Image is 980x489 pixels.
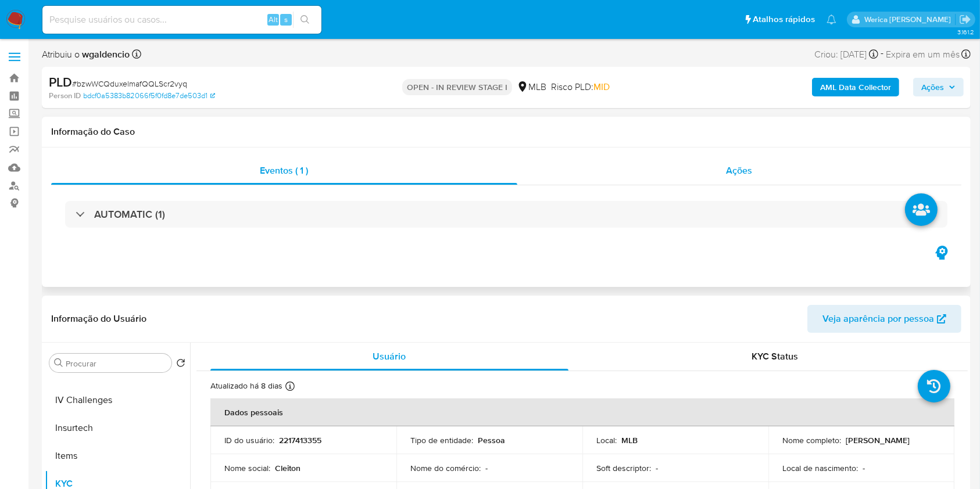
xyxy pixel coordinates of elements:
input: Pesquise usuários ou casos... [42,12,321,27]
button: Ações [913,78,964,96]
p: 2217413355 [279,435,321,445]
b: AML Data Collector [820,78,891,96]
span: KYC Status [752,350,798,363]
div: MLB [517,81,546,94]
p: werica.jgaldencio@mercadolivre.com [864,14,955,25]
p: - [656,463,658,473]
span: Atribuiu o [42,48,130,61]
p: [PERSON_NAME] [846,435,910,445]
p: OPEN - IN REVIEW STAGE I [402,79,512,95]
button: Items [45,442,190,470]
p: Atualizado há 8 dias [210,380,282,391]
span: Usuário [373,350,406,363]
th: Dados pessoais [210,398,954,426]
span: Risco PLD: [551,81,610,94]
button: Retornar ao pedido padrão [176,358,185,371]
h3: AUTOMATIC (1) [94,208,165,221]
span: Ações [727,164,753,177]
p: Nome do comércio : [410,463,481,473]
p: Local de nascimento : [782,463,858,473]
p: Nome completo : [782,435,841,445]
p: MLB [621,435,638,445]
button: Procurar [54,358,63,368]
button: search-icon [293,12,317,28]
span: Expira em um mês [886,48,960,61]
b: PLD [49,73,72,91]
span: - [881,46,884,62]
p: - [863,463,865,473]
span: Alt [269,14,278,25]
p: Tipo de entidade : [410,435,473,445]
span: # bzwWCQduxelmafQQLScr2vyq [72,78,187,89]
div: AUTOMATIC (1) [65,201,947,228]
h1: Informação do Usuário [51,313,146,325]
p: Cleiton [275,463,301,473]
span: Atalhos rápidos [753,13,815,26]
span: s [284,14,288,25]
a: Sair [959,13,971,26]
p: Local : [596,435,617,445]
input: Procurar [66,358,167,369]
h1: Informação do Caso [51,126,961,138]
b: wgaldencio [80,48,130,61]
a: bdcf0a5383b82066f5f0fd8e7de503d1 [83,91,215,101]
p: Nome social : [224,463,270,473]
a: Notificações [827,15,836,24]
button: AML Data Collector [812,78,899,96]
p: Pessoa [478,435,505,445]
button: Insurtech [45,414,190,442]
p: Soft descriptor : [596,463,651,473]
div: Criou: [DATE] [814,46,878,62]
span: Eventos ( 1 ) [260,164,309,177]
span: Ações [921,78,944,96]
b: Person ID [49,91,81,101]
button: Veja aparência por pessoa [807,305,961,333]
span: Veja aparência por pessoa [822,305,934,333]
span: MID [593,80,610,94]
p: - [485,463,488,473]
button: IV Challenges [45,386,190,414]
p: ID do usuário : [224,435,274,445]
